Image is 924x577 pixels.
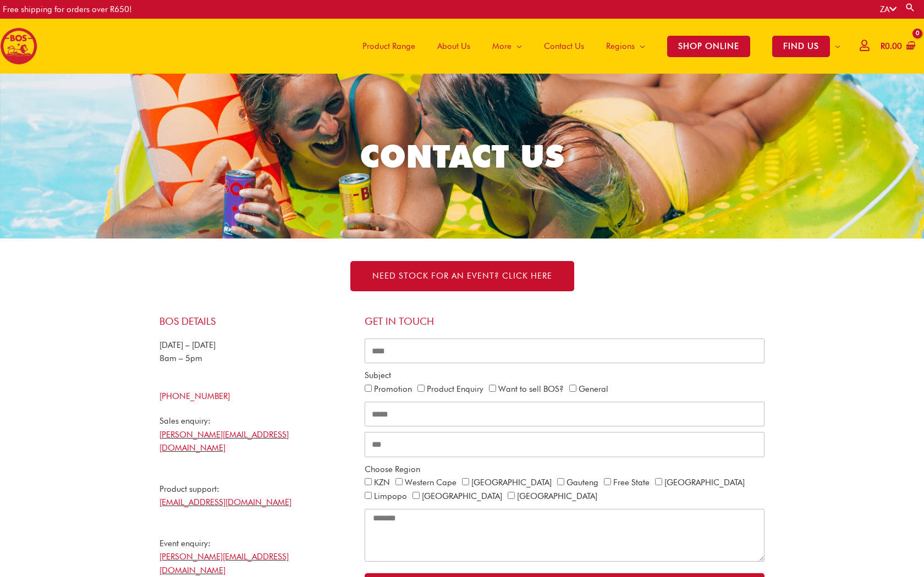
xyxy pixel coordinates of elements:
[159,391,230,401] a: [PHONE_NUMBER]
[544,30,584,63] span: Contact Us
[374,384,412,394] label: Promotion
[365,315,765,328] h4: Get in touch
[374,478,390,487] label: KZN
[595,19,656,74] a: Regions
[667,36,750,57] span: SHOP ONLINE
[365,369,391,382] label: Subject
[498,384,564,394] label: Want to sell BOS?
[372,272,552,280] span: NEED STOCK FOR AN EVENT? Click here
[492,30,512,63] span: More
[606,30,635,63] span: Regions
[481,19,533,74] a: More
[365,463,420,476] label: Choose Region
[566,478,598,487] label: Gauteng
[159,315,354,328] h4: BOS Details
[155,136,769,176] h2: CONTACT US
[422,491,502,501] label: [GEOGRAPHIC_DATA]
[517,491,597,501] label: [GEOGRAPHIC_DATA]
[159,353,202,363] span: 8am – 5pm
[880,4,897,14] a: ZA
[579,384,608,394] label: General
[159,430,289,453] a: [PERSON_NAME][EMAIL_ADDRESS][DOMAIN_NAME]
[613,478,650,487] label: Free State
[905,2,916,13] a: Search button
[881,41,885,51] span: R
[878,34,916,59] a: View Shopping Cart, empty
[350,261,574,291] a: NEED STOCK FOR AN EVENT? Click here
[427,384,483,394] label: Product Enquiry
[374,491,407,501] label: Limpopo
[471,478,552,487] label: [GEOGRAPHIC_DATA]
[343,19,851,74] nav: Site Navigation
[362,30,415,63] span: Product Range
[405,478,457,487] label: Western Cape
[351,19,426,74] a: Product Range
[772,36,830,57] span: FIND US
[159,340,216,350] span: [DATE] – [DATE]
[159,552,289,575] a: [PERSON_NAME][EMAIL_ADDRESS][DOMAIN_NAME]
[533,19,595,74] a: Contact Us
[437,30,470,63] span: About Us
[426,19,481,74] a: About Us
[664,478,745,487] label: [GEOGRAPHIC_DATA]
[159,497,291,507] a: [EMAIL_ADDRESS][DOMAIN_NAME]
[656,19,761,74] a: SHOP ONLINE
[881,41,902,51] bdi: 0.00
